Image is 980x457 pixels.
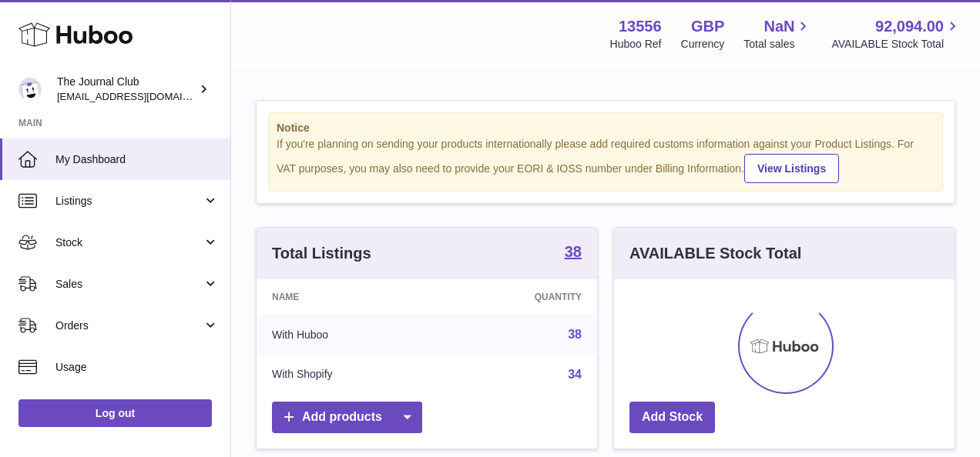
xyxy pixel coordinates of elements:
img: internalAdmin-13556@internal.huboo.com [18,78,42,101]
span: Listings [55,194,203,208]
span: NaN [764,16,794,37]
span: Orders [55,319,203,333]
td: With Huboo [257,315,440,355]
strong: GBP [691,16,724,37]
strong: 13556 [619,16,662,37]
span: Usage [55,360,219,375]
div: Currency [681,37,725,52]
div: The Journal Club [57,75,196,104]
a: View Listings [744,154,839,183]
a: Add products [272,402,422,433]
a: 38 [568,328,582,341]
strong: Notice [277,121,935,135]
h3: Total Listings [272,243,371,264]
a: Log out [18,399,212,427]
span: AVAILABLE Stock Total [831,37,962,52]
td: With Shopify [257,355,440,395]
div: Huboo Ref [610,37,662,52]
th: Name [257,279,440,315]
span: Sales [55,277,203,292]
span: [EMAIL_ADDRESS][DOMAIN_NAME] [57,90,227,102]
span: Stock [55,235,203,250]
h3: AVAILABLE Stock Total [629,243,801,264]
div: If you're planning on sending your products internationally please add required customs informati... [277,137,935,183]
span: Total sales [743,37,812,52]
strong: 38 [565,244,582,259]
th: Quantity [440,279,597,315]
a: Add Stock [629,402,715,433]
span: My Dashboard [55,152,219,167]
span: 92,094.00 [875,16,944,37]
a: 92,094.00 AVAILABLE Stock Total [831,16,962,52]
a: 38 [565,244,582,262]
a: 34 [568,368,582,381]
a: NaN Total sales [743,16,812,52]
